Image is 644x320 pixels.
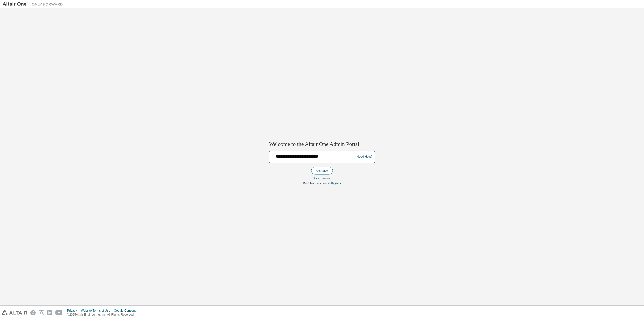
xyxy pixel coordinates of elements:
[81,309,114,313] div: Website Terms of Use
[67,309,81,313] div: Privacy
[331,181,341,185] a: Register
[311,167,333,174] button: Continue
[303,181,331,185] span: Don't have an account?
[269,141,375,148] h2: Welcome to the Altair One Admin Portal
[3,2,65,7] img: Altair One
[30,310,36,315] img: facebook.svg
[2,310,27,315] img: altair_logo.svg
[47,310,52,315] img: linkedin.svg
[39,310,44,315] img: instagram.svg
[314,177,331,180] a: Forgot password
[114,309,138,313] div: Cookie Consent
[55,310,63,315] img: youtube.svg
[67,313,139,317] p: © 2025 Altair Engineering, Inc. All Rights Reserved.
